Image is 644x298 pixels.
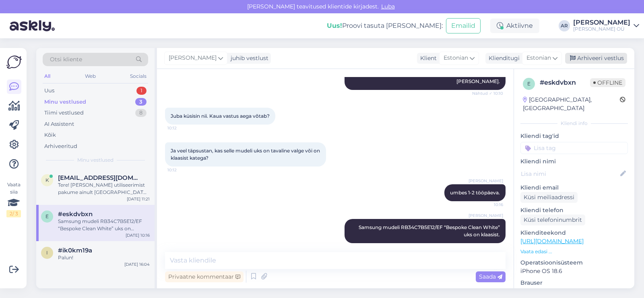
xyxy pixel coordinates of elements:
[485,54,520,63] div: Klienditugi
[520,279,628,287] p: Brauser
[6,210,21,217] div: 2 / 3
[6,181,21,217] div: Vaata siia
[58,247,92,254] span: #ik0km19a
[473,202,503,208] span: 10:16
[227,54,268,63] div: juhib vestlust
[526,54,551,63] span: Estonian
[45,213,49,219] span: e
[523,96,620,113] div: [GEOGRAPHIC_DATA], [GEOGRAPHIC_DATA]
[520,120,628,127] div: Kliendi info
[417,54,437,63] div: Klient
[444,54,468,63] span: Estonian
[520,192,578,203] div: Küsi meiliaadressi
[590,78,625,87] span: Offline
[83,71,97,81] div: Web
[469,178,503,184] span: [PERSON_NAME]
[127,196,150,202] div: [DATE] 11:21
[520,215,585,225] div: Küsi telefoninumbrit
[327,21,443,31] div: Proovi tasuta [PERSON_NAME]:
[520,183,628,192] p: Kliendi email
[520,229,628,237] p: Klienditeekond
[540,78,590,88] div: # eskdvbxn
[167,125,198,131] span: 10:12
[171,113,270,119] span: Juba küsisin nii. Kaua vastus aega võtab?
[44,142,77,150] div: Arhiveeritud
[520,267,628,275] p: iPhone OS 18.6
[136,87,147,95] div: 1
[58,181,150,196] div: Tere! [PERSON_NAME] utiliseerimist pakume ainult [GEOGRAPHIC_DATA]. Samuti te saate tellida telek...
[165,271,244,282] div: Privaatne kommentaar
[559,20,570,31] div: AR
[573,26,630,32] div: [PERSON_NAME] OÜ
[44,131,56,139] div: Kõik
[520,132,628,140] p: Kliendi tag'id
[573,19,630,26] div: [PERSON_NAME]
[521,169,619,178] input: Lisa nimi
[520,157,628,166] p: Kliendi nimi
[520,258,628,267] p: Operatsioonisüsteem
[520,287,628,296] p: Safari 18.6
[379,3,397,10] span: Luba
[573,19,639,32] a: [PERSON_NAME][PERSON_NAME] OÜ
[126,232,150,238] div: [DATE] 10:16
[58,254,150,261] div: Palun!
[520,206,628,215] p: Kliendi telefon
[472,90,503,96] span: Nähtud ✓ 10:10
[58,218,150,232] div: Samsung mudeli RB34C7B5E12/EF “Bespoke Clean White” uks on klaasist.
[124,261,150,267] div: [DATE] 16:04
[469,213,503,219] span: [PERSON_NAME]
[44,109,84,117] div: Tiimi vestlused
[473,244,503,250] span: 10:16
[167,167,198,173] span: 10:12
[359,224,501,238] span: Samsung mudeli RB34C7B5E12/EF “Bespoke Clean White” uks on klaasist.
[128,71,148,81] div: Socials
[44,120,74,128] div: AI Assistent
[520,142,628,154] input: Lisa tag
[135,98,147,106] div: 3
[479,273,502,280] span: Saada
[446,18,481,33] button: Emailid
[46,250,48,256] span: i
[135,109,147,117] div: 8
[50,55,82,64] span: Otsi kliente
[58,174,142,181] span: katimerila@hot.ee
[565,53,627,64] div: Arhiveeri vestlus
[527,81,530,87] span: e
[520,248,628,255] p: Vaata edasi ...
[44,98,86,106] div: Minu vestlused
[520,238,584,245] a: [URL][DOMAIN_NAME]
[43,71,52,81] div: All
[45,177,49,183] span: k
[44,87,54,95] div: Uus
[490,19,539,33] div: Aktiivne
[169,54,217,63] span: [PERSON_NAME]
[58,210,93,218] span: #eskdvbxn
[6,54,22,70] img: Askly Logo
[450,190,500,196] span: umbes 1-2 tööpäeva.
[171,148,321,161] span: Ja veel täpsustan, kas selle mudeli uks on tavaline valge või on klaasist katega?
[327,22,342,29] b: Uus!
[77,156,114,164] span: Minu vestlused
